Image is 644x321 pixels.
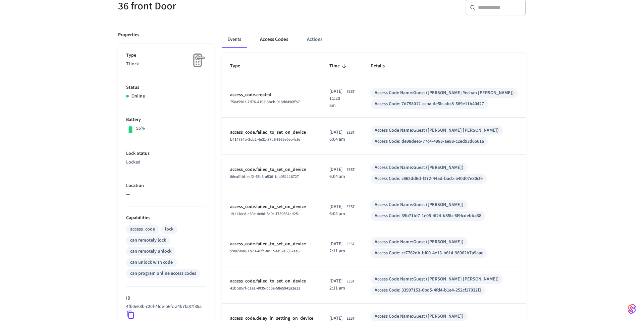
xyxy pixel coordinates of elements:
[222,31,247,48] button: Events
[126,295,206,302] p: ID
[222,31,526,48] div: ant example
[126,116,206,123] p: Battery
[255,31,293,48] button: Access Codes
[126,214,206,221] p: Capabilities
[375,287,481,294] div: Access Code: 33907153-6bd5-4fd4-b1e4-252cf17032f3
[329,166,345,180] span: [DATE] 6:04 am
[375,250,483,257] div: Access Code: cc7762db-bf00-4e13-b614-96962b7a9aac
[230,241,313,248] p: access_code.failed_to_set_on_device
[375,89,514,97] div: Access Code Name: Guest ([PERSON_NAME] Yechan [PERSON_NAME])
[230,61,249,71] span: Type
[346,278,355,284] span: EEST
[375,164,464,171] div: Access Code Name: Guest ([PERSON_NAME])
[130,248,171,255] div: can remotely unlock
[126,303,202,310] p: 4fb0e63b-c20f-4fde-b6fc-a4b7fa87f35a
[230,248,300,254] span: 598650e8-1b73-40fc-8c12-ee92e5862ea8
[329,129,345,143] span: [DATE] 6:04 am
[375,276,499,283] div: Access Code Name: Guest ([PERSON_NAME] [PERSON_NAME])
[346,89,355,95] span: EEST
[230,137,300,142] span: b414784b-2cb2-4e31-87b6-f965e0eb4cfe
[329,129,355,143] div: Europe/Kiev
[346,204,355,210] span: EEST
[230,166,313,173] p: access_code.failed_to_set_on_device
[131,93,145,100] p: Online
[329,278,355,292] div: Europe/Kiev
[329,88,355,109] div: Europe/Kiev
[230,203,313,210] p: access_code.failed_to_set_on_device
[375,101,484,108] div: Access Code: 7d758012-ccba-4e5b-abc8-589e11b40427
[371,61,393,71] span: Details
[126,150,206,157] p: Lock Status
[346,241,355,247] span: EEST
[329,61,348,71] span: Time
[375,239,464,246] div: Access Code Name: Guest ([PERSON_NAME])
[375,175,483,182] div: Access Code: c662dd6d-f172-44ad-bacb-a40d07e80cfe
[230,91,313,99] p: access_code.created
[165,226,173,233] div: lock
[189,52,206,69] img: Placeholder Lock Image
[628,304,636,314] img: SeamLogoGradient.69752ec5.svg
[375,212,481,219] div: Access Code: 39b71bf7-1e05-4f24-b85b-6f9fcdebba38
[346,167,355,173] span: EEST
[130,270,196,277] div: can program online access codes
[329,241,345,255] span: [DATE] 2:11 am
[375,201,464,208] div: Access Code Name: Guest ([PERSON_NAME])
[118,31,139,39] p: Properties
[126,159,206,166] p: Locked
[130,226,155,233] div: access_code
[126,182,206,189] p: Location
[230,211,300,217] span: 19113ec8-c60e-4e8d-8c9c-f739664cd251
[329,203,345,217] span: [DATE] 6:04 am
[329,88,345,109] span: [DATE] 11:20 am
[329,166,355,180] div: Europe/Kiev
[375,127,499,134] div: Access Code Name: Guest ([PERSON_NAME] [PERSON_NAME])
[130,259,173,266] div: can unlock with code
[230,99,300,105] span: 75ea5902-7d76-4193-8bcb-918d8496ffb7
[375,313,464,320] div: Access Code Name: Guest ([PERSON_NAME])
[136,125,145,132] p: 95%
[126,84,206,91] p: Status
[230,129,313,136] p: access_code.failed_to_set_on_device
[126,61,206,68] p: Ttlock
[375,138,484,145] div: Access Code: de98dee5-77c4-4983-ae88-c2ed93d65616
[230,285,300,291] span: 41bb857f-c1e1-4035-bc5a-58e5941a2e11
[329,241,355,255] div: Europe/Kiev
[302,31,328,48] button: Actions
[126,191,206,198] p: —
[130,237,166,244] div: can remotely lock
[329,203,355,217] div: Europe/Kiev
[329,278,345,292] span: [DATE] 2:11 am
[230,174,299,180] span: 86eaffdd-ecf2-45b3-a536-1cb051116727
[230,278,313,285] p: access_code.failed_to_set_on_device
[126,52,206,59] p: Type
[346,130,355,136] span: EEST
